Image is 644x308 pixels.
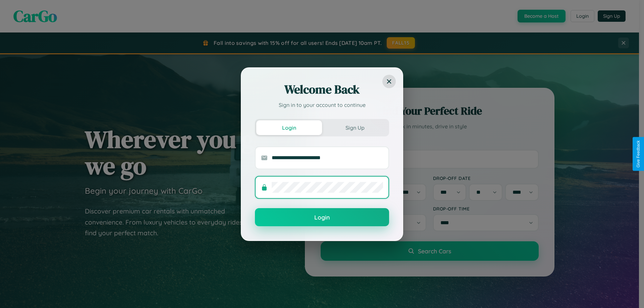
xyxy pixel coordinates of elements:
h2: Welcome Back [255,81,389,98]
button: Sign Up [322,120,388,135]
button: Login [255,208,389,226]
p: Sign in to your account to continue [255,101,389,109]
button: Login [256,120,322,135]
div: Give Feedback [636,140,641,168]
